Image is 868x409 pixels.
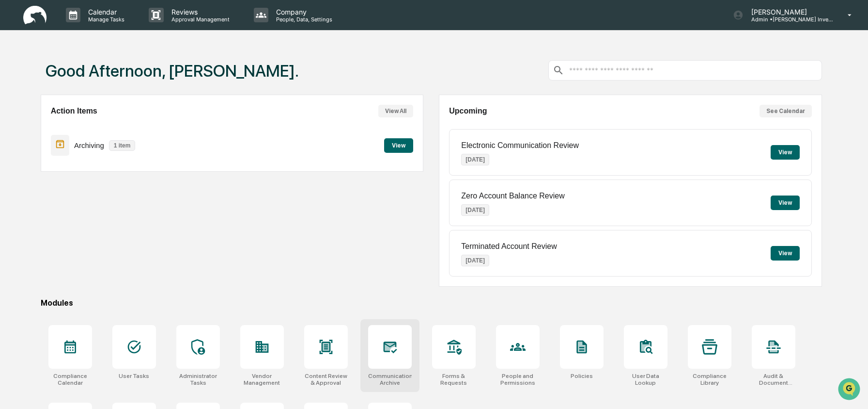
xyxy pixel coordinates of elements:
div: Audit & Document Logs [752,373,795,386]
iframe: Open customer support [837,377,863,403]
button: Start new chat [165,77,176,89]
button: View All [378,105,413,117]
div: Content Review & Approval [304,373,348,386]
div: User Tasks [119,373,149,379]
p: Archiving [74,141,104,149]
p: Zero Account Balance Review [461,192,564,200]
h1: Good Afternoon, [PERSON_NAME]. [46,61,299,81]
button: View [771,196,800,210]
h2: Upcoming [449,107,487,115]
a: Powered byPylon [68,164,117,172]
div: Modules [41,298,822,308]
p: Company [268,8,337,16]
button: View [771,145,800,160]
p: 1 item [109,140,136,151]
p: Reviews [164,8,234,16]
a: View [384,140,413,149]
p: Manage Tasks [80,16,129,23]
div: Forms & Requests [432,373,476,386]
span: Attestations [80,122,120,132]
p: Approval Management [164,16,234,23]
div: User Data Lookup [624,373,667,386]
button: View [384,138,413,153]
p: [DATE] [461,154,489,165]
div: 🔎 [10,142,17,149]
img: 1746055101610-c473b297-6a78-478c-a979-82029cc54cd1 [10,74,27,92]
div: Policies [571,373,593,379]
p: Electronic Communication Review [461,141,579,150]
p: [DATE] [461,204,489,216]
div: Compliance Library [688,373,731,386]
div: Communications Archive [368,373,412,386]
p: [PERSON_NAME] [744,8,834,16]
span: Data Lookup [19,141,61,150]
div: Vendor Management [240,373,284,386]
p: How can we help? [10,20,176,36]
img: logo [23,6,46,25]
p: [DATE] [461,255,489,266]
div: 🗄️ [70,123,78,131]
button: See Calendar [759,105,812,117]
div: Administrator Tasks [176,373,220,386]
div: We're available if you need us! [33,84,123,92]
a: 🖐️Preclearance [6,118,66,136]
p: Admin • [PERSON_NAME] Investments, LLC [744,16,834,23]
div: Start new chat [33,74,159,84]
p: Calendar [80,8,129,16]
div: 🖐️ [10,123,17,131]
button: View [771,246,800,261]
p: Terminated Account Review [461,242,557,251]
a: 🗄️Attestations [66,118,124,136]
span: Preclearance [19,122,62,132]
div: People and Permissions [496,373,540,386]
p: People, Data, Settings [268,16,337,23]
span: Pylon [96,164,117,172]
div: Compliance Calendar [48,373,92,386]
a: 🔎Data Lookup [6,137,65,154]
h2: Action Items [51,107,97,115]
